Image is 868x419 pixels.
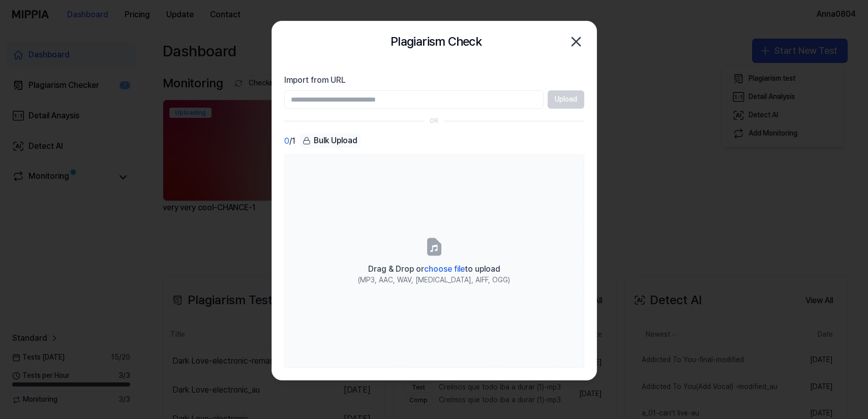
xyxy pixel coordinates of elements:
[424,264,465,274] span: choose file
[300,134,361,148] button: Bulk Upload
[358,275,510,285] div: (MP3, AAC, WAV, [MEDICAL_DATA], AIFF, OGG)
[284,134,295,148] div: / 1
[284,135,289,147] span: 0
[430,117,438,125] div: OR
[368,264,500,274] span: Drag & Drop or to upload
[391,32,482,51] h2: Plagiarism Check
[284,74,584,86] label: Import from URL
